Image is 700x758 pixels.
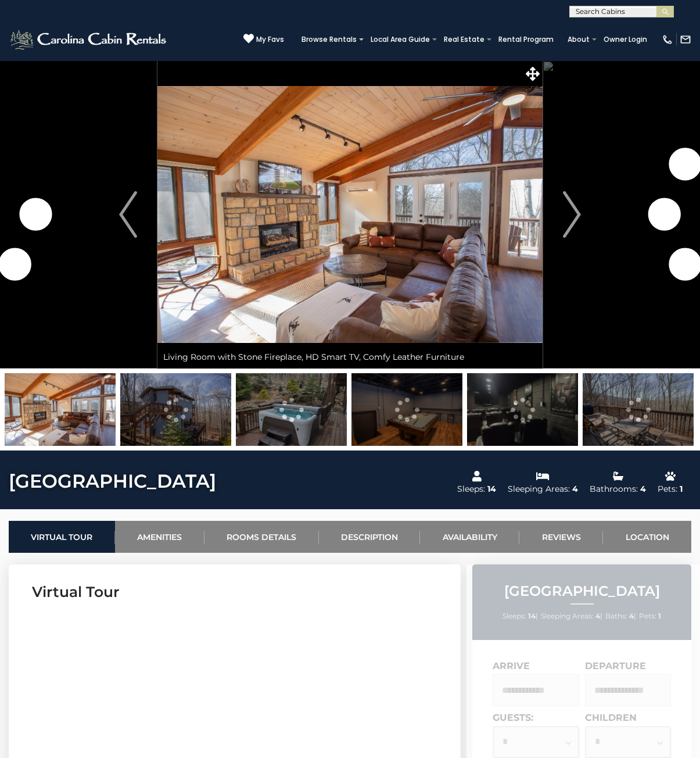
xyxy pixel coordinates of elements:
[493,31,559,48] a: Rental Program
[5,373,116,446] img: 163275356
[157,345,543,369] div: Living Room with Stone Fireplace, HD Smart TV, Comfy Leather Furniture
[32,582,437,602] h3: Virtual Tour
[598,31,653,48] a: Owner Login
[319,521,421,553] a: Description
[9,28,170,51] img: White-1-2.png
[119,191,137,238] img: arrow
[583,373,694,446] img: 163275357
[365,31,436,48] a: Local Area Guide
[99,60,157,369] button: Previous
[9,521,115,553] a: Virtual Tour
[662,34,673,45] img: phone-regular-white.png
[543,60,601,369] button: Next
[563,191,580,238] img: arrow
[680,34,691,45] img: mail-regular-white.png
[204,521,319,553] a: Rooms Details
[438,31,490,48] a: Real Estate
[351,373,462,446] img: 163275370
[519,521,603,553] a: Reviews
[603,521,691,553] a: Location
[467,373,578,446] img: 163275371
[296,31,362,48] a: Browse Rentals
[120,373,231,446] img: 163275388
[562,31,595,48] a: About
[236,373,347,446] img: 163275369
[256,34,284,45] span: My Favs
[115,521,204,553] a: Amenities
[243,33,284,45] a: My Favs
[420,521,519,553] a: Availability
